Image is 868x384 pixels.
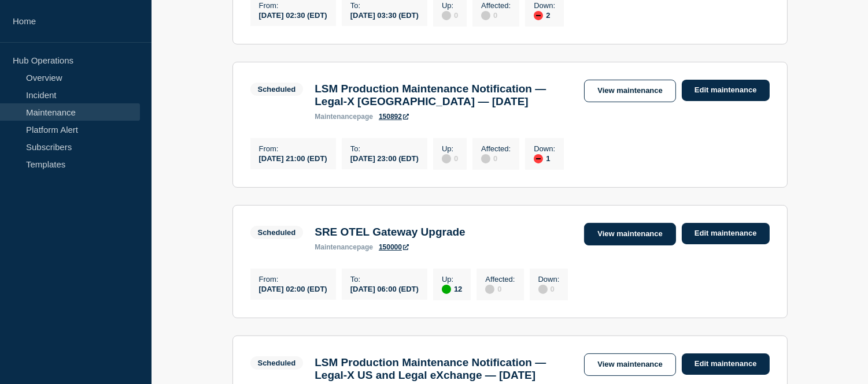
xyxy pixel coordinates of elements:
p: Up : [442,275,462,284]
div: disabled [481,11,490,20]
h3: LSM Production Maintenance Notification — Legal-X US and Legal eXchange — [DATE] [315,356,572,382]
div: [DATE] 02:00 (EDT) [259,284,327,293]
div: down [534,154,543,163]
a: Edit maintenance [682,223,770,244]
div: disabled [538,285,548,294]
div: Scheduled [258,359,296,367]
p: From : [259,144,327,153]
div: [DATE] 02:30 (EDT) [259,10,327,20]
a: View maintenance [584,353,675,376]
p: From : [259,1,327,10]
p: page [315,243,373,251]
div: 0 [485,284,515,294]
div: disabled [442,11,451,20]
p: Affected : [485,275,515,284]
div: Scheduled [258,85,296,94]
div: disabled [485,285,494,294]
span: maintenance [315,243,357,251]
div: [DATE] 21:00 (EDT) [259,153,327,163]
a: Edit maintenance [682,80,770,101]
p: To : [350,275,419,284]
div: [DATE] 03:30 (EDT) [350,10,419,20]
p: Up : [442,144,458,153]
p: Affected : [481,144,511,153]
a: Edit maintenance [682,353,770,375]
div: 0 [442,10,458,20]
p: Up : [442,1,458,10]
a: 150892 [379,113,409,121]
p: page [315,113,373,121]
div: 0 [442,153,458,163]
div: disabled [481,154,490,163]
div: 0 [481,153,511,163]
div: 1 [534,153,555,163]
p: To : [350,1,419,10]
div: [DATE] 06:00 (EDT) [350,284,419,293]
p: Down : [534,144,555,153]
p: From : [259,275,327,284]
div: 2 [534,10,555,20]
div: 0 [481,10,511,20]
div: disabled [442,154,451,163]
div: 12 [442,284,462,294]
a: 150000 [379,243,409,251]
div: up [442,285,451,294]
a: View maintenance [584,80,675,102]
p: Down : [534,1,555,10]
a: View maintenance [584,223,675,245]
div: down [534,11,543,20]
p: Affected : [481,1,511,10]
span: maintenance [315,113,357,121]
h3: LSM Production Maintenance Notification — Legal-X [GEOGRAPHIC_DATA] — [DATE] [315,83,572,108]
div: Scheduled [258,228,296,237]
p: Down : [538,275,560,284]
div: [DATE] 23:00 (EDT) [350,153,419,163]
p: To : [350,144,419,153]
h3: SRE OTEL Gateway Upgrade [315,226,465,238]
div: 0 [538,284,560,294]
